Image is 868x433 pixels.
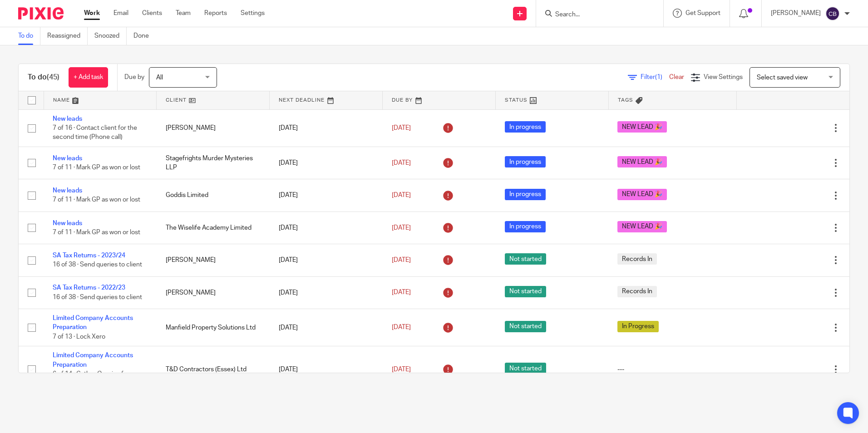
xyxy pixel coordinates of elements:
span: 7 of 11 · Mark GP as won or lost [53,197,140,203]
p: Due by [124,73,144,82]
span: Not started [505,286,546,297]
a: + Add task [69,67,108,88]
a: New leads [53,155,82,162]
td: [DATE] [270,346,383,393]
input: Search [554,11,636,19]
span: [DATE] [392,324,411,330]
span: All [156,74,163,81]
a: Clients [142,9,162,18]
a: Reports [204,9,227,18]
span: 7 of 11 · Mark GP as won or lost [53,229,140,236]
span: NEW LEAD 🎉 [617,156,667,167]
span: [DATE] [392,192,411,198]
a: Done [133,27,156,45]
span: 7 of 16 · Contact client for the second time (Phone call) [53,125,137,141]
td: [DATE] [270,244,383,276]
span: Get Support [686,10,720,16]
td: Goddis Limited [157,179,270,212]
a: Limited Company Accounts Preparation [53,352,133,368]
span: In progress [505,221,546,232]
h1: To do [28,73,59,82]
p: [PERSON_NAME] [771,9,821,18]
span: [DATE] [392,257,411,263]
span: 16 of 38 · Send queries to client [53,262,142,268]
span: Not started [505,253,546,265]
a: To do [18,27,40,45]
span: [DATE] [392,290,411,296]
span: Select saved view [757,74,808,81]
span: 7 of 13 · Lock Xero [53,334,105,340]
td: [PERSON_NAME] [157,244,270,276]
a: SA Tax Returns - 2023/24 [53,252,125,259]
img: svg%3E [825,6,840,21]
span: 6 of 14 · Gather Queries for Client [53,371,129,387]
span: Records In [617,286,657,297]
span: Not started [505,321,546,332]
span: [DATE] [392,125,411,131]
a: Limited Company Accounts Preparation [53,315,133,330]
td: [PERSON_NAME] [157,109,270,147]
span: Records In [617,253,657,265]
td: [DATE] [270,276,383,309]
a: New leads [53,187,82,194]
span: 7 of 11 · Mark GP as won or lost [53,164,140,171]
td: [DATE] [270,309,383,346]
span: (1) [655,74,662,80]
a: Snoozed [94,27,127,45]
td: Stagefrights Murder Mysteries LLP [157,147,270,179]
a: SA Tax Returns - 2022/23 [53,285,125,291]
a: Work [84,9,100,18]
a: Clear [669,74,684,80]
td: Manfield Property Solutions Ltd [157,309,270,346]
span: NEW LEAD 🎉 [617,189,667,200]
span: (45) [47,74,59,81]
span: [DATE] [392,366,411,373]
span: Tags [618,98,633,103]
span: View Settings [704,74,743,80]
span: In progress [505,156,546,167]
div: --- [617,365,727,374]
span: 16 of 38 · Send queries to client [53,294,142,300]
a: New leads [53,116,82,122]
td: [DATE] [270,147,383,179]
td: [PERSON_NAME] [157,276,270,309]
a: Reassigned [47,27,88,45]
a: Email [113,9,128,18]
td: The Wiselife Academy Limited [157,212,270,244]
a: Settings [241,9,265,18]
span: Not started [505,363,546,374]
span: NEW LEAD 🎉 [617,121,667,133]
td: T&D Contractors (Essex) Ltd [157,346,270,393]
td: [DATE] [270,212,383,244]
a: Team [176,9,191,18]
span: [DATE] [392,225,411,231]
span: Filter [641,74,669,80]
img: Pixie [18,7,64,20]
span: NEW LEAD 🎉 [617,221,667,232]
span: In progress [505,189,546,200]
span: In progress [505,121,546,133]
td: [DATE] [270,179,383,212]
td: [DATE] [270,109,383,147]
a: New leads [53,220,82,226]
span: In Progress [617,321,659,332]
span: [DATE] [392,160,411,166]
